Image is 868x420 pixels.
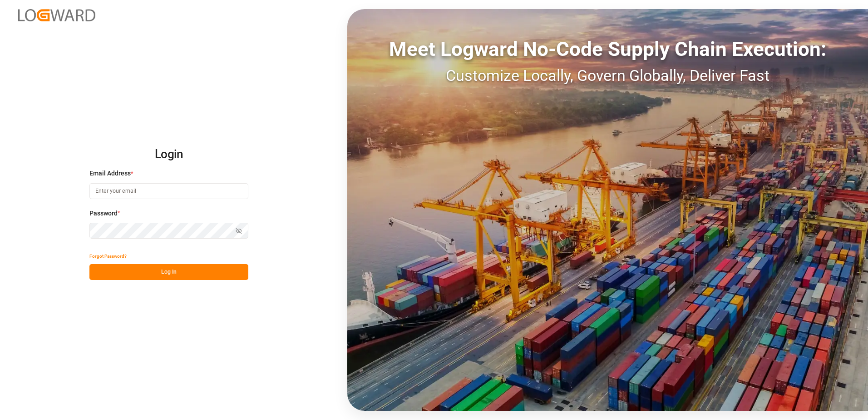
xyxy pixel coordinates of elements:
[347,34,868,64] div: Meet Logward No-Code Supply Chain Execution:
[89,248,127,264] button: Forgot Password?
[347,64,868,87] div: Customize Locally, Govern Globally, Deliver Fast
[18,9,95,21] img: Logward_new_orange.png
[89,169,131,178] span: Email Address
[89,183,248,199] input: Enter your email
[89,264,248,280] button: Log In
[89,209,118,218] span: Password
[89,140,248,169] h2: Login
